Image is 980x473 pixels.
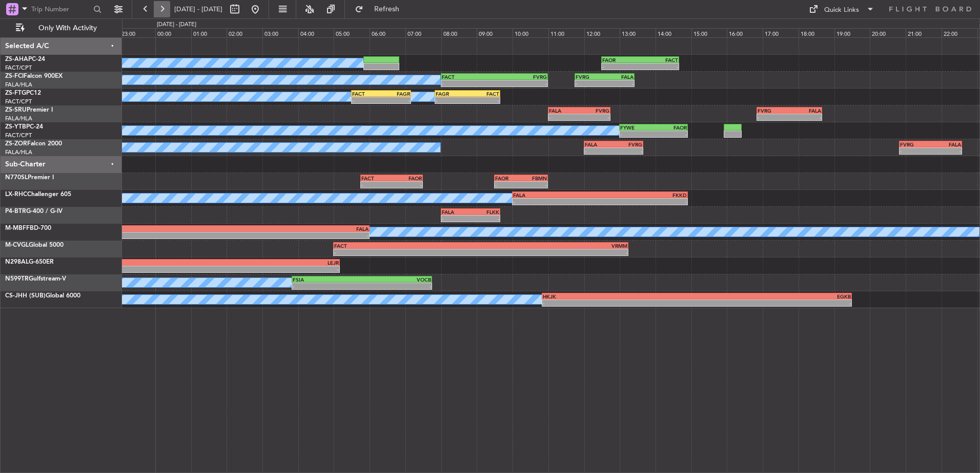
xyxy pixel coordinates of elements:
div: - [758,114,789,120]
span: N599TR [5,276,29,282]
span: ZS-FTG [5,90,26,96]
div: FACT [334,243,481,249]
div: FACT [640,57,678,63]
div: 16:00 [727,28,763,37]
div: - [789,114,821,120]
div: - [381,97,410,103]
span: [DATE] - [DATE] [174,5,222,14]
div: 19:00 [834,28,870,37]
div: - [362,283,431,289]
div: FAOR [654,124,687,131]
span: Only With Activity [27,25,108,32]
div: 22:00 [942,28,977,37]
div: - [640,63,678,70]
div: 08:00 [441,28,477,37]
div: - [392,182,422,188]
div: FALA [549,107,579,114]
span: P4-BTR [5,208,26,214]
div: FAOR [602,57,640,63]
div: - [602,63,640,70]
a: M-MBFFBD-700 [5,225,51,231]
div: HKJK [543,293,697,299]
div: 09:00 [477,28,513,37]
div: 21:00 [906,28,942,37]
a: N770SLPremier I [5,175,54,181]
a: P4-BTRG-400 / G-IV [5,208,63,214]
div: FAGR [436,91,467,97]
div: - [481,249,627,255]
div: 04:00 [298,28,334,37]
div: - [442,216,471,222]
div: EGKB [697,293,851,299]
div: VRMM [481,243,627,249]
div: 03:00 [262,28,298,37]
div: FALA [931,141,961,147]
div: FVRG [576,74,604,80]
div: FVRG [614,141,642,147]
div: 07:00 [405,28,441,37]
a: M-CVGLGlobal 5000 [5,242,64,248]
span: ZS-AHA [5,56,28,62]
div: FSIA [293,276,362,283]
div: FALA [513,192,600,198]
div: 10:00 [513,28,548,37]
div: - [361,182,392,188]
span: M-MBFF [5,225,30,231]
a: LX-RHCChallenger 605 [5,191,71,198]
a: ZS-SRUPremier I [5,107,53,113]
div: - [579,114,609,120]
div: - [521,182,547,188]
span: ZS-ZOR [5,141,27,147]
div: FALA [604,74,633,80]
div: 14:00 [656,28,691,37]
div: - [495,182,521,188]
a: ZS-AHAPC-24 [5,56,45,62]
span: ZS-FCI [5,73,24,79]
div: - [442,80,495,87]
button: Refresh [350,1,412,17]
div: FVRG [494,74,547,80]
span: ZS-YTB [5,124,26,130]
div: FBMN [521,175,547,181]
a: N599TRGulfstream-V [5,276,66,282]
div: - [164,266,338,272]
div: - [436,97,467,103]
div: - [293,283,362,289]
div: FLKK [471,209,499,215]
span: N770SL [5,175,28,181]
div: - [900,148,930,154]
a: FACT/CPT [5,64,32,72]
div: FVRG [579,107,609,114]
div: - [494,80,547,87]
div: VOCB [362,276,431,283]
div: - [614,148,642,154]
div: 00:00 [155,28,191,37]
div: - [467,97,499,103]
div: FAOR [495,175,521,181]
div: FYWE [620,124,654,131]
div: - [604,80,633,87]
div: FAGR [381,91,410,97]
div: FACT [467,91,499,97]
div: FALA [789,107,821,114]
div: - [352,97,381,103]
a: FALA/HLA [5,148,32,156]
a: ZS-FTGPC12 [5,90,41,96]
div: FALA [214,226,368,232]
a: FALA/HLA [5,115,32,122]
a: FACT/CPT [5,132,32,139]
span: CS-JHH (SUB) [5,293,46,299]
div: 18:00 [799,28,834,37]
div: - [697,300,851,306]
div: Quick Links [824,5,859,15]
div: 05:00 [334,28,370,37]
a: FACT/CPT [5,98,32,105]
div: FAOR [392,175,422,181]
div: 11:00 [548,28,584,37]
div: 23:00 [119,28,155,37]
button: Quick Links [804,1,880,17]
div: DTTA [60,226,214,232]
div: 17:00 [763,28,799,37]
span: M-CVGL [5,242,29,248]
div: - [334,249,481,255]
